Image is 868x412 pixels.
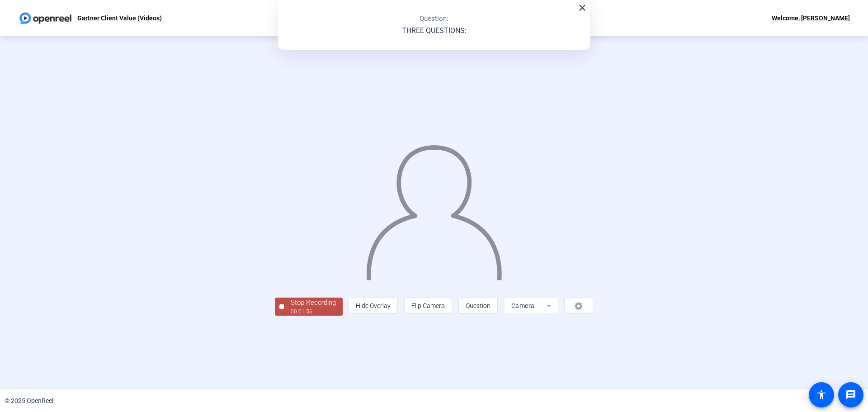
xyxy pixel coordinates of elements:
p: Gartner Client Value (Videos) [77,13,162,24]
mat-icon: accessibility [816,389,827,400]
div: Welcome, [PERSON_NAME] [772,13,850,24]
span: Question [466,302,491,309]
mat-icon: message [845,389,856,400]
div: 00:01:56 [291,308,336,316]
p: Question: [420,14,448,24]
p: THREE QUESTIONS: [402,25,467,36]
button: Stop Recording00:01:56 [275,298,343,316]
div: © 2025 OpenReel [5,396,53,406]
img: overlay [365,137,503,280]
button: Flip Camera [404,298,452,314]
button: Question [458,298,498,314]
div: Stop Recording [291,298,336,308]
img: OpenReel logo [18,9,73,27]
button: Hide Overlay [349,298,398,314]
mat-icon: close [577,2,588,13]
span: Hide Overlay [356,302,391,309]
span: Flip Camera [411,302,445,309]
